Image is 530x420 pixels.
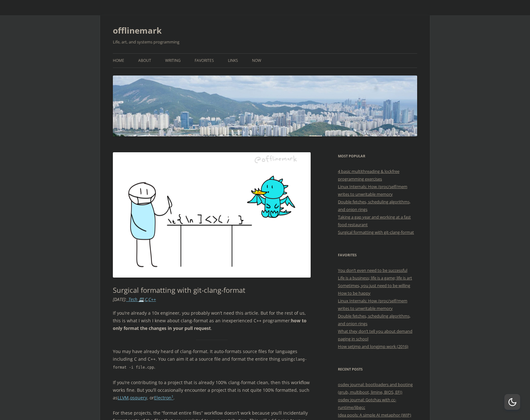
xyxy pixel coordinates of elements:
a: osdev journal: Gotchas with cc-runtime/libgcc [338,397,396,410]
a: Writing [165,54,181,68]
sup: 1 [171,394,173,399]
a: Linux Internals: How /proc/self/mem writes to unwritable memory [338,298,407,311]
a: offlinemark [113,23,162,38]
a: _Tech 💻 [126,296,144,302]
a: Surgical formatting with git-clang-format [338,229,414,235]
p: You may have already heard of clang-format. It auto-formats source files for languages including ... [113,348,311,371]
h3: Most Popular [338,152,417,160]
a: How to be happy [338,290,371,296]
p: If you’re contributing to a project that is already 100% clang-format clean, then this workflow w... [113,379,311,402]
a: Favorites [195,54,214,68]
p: If you’re already a 10x engineer, you probably won’t need this article. But for the rest of us, t... [113,309,311,332]
a: Now [252,54,261,68]
h1: Surgical formatting with git-clang-format [113,286,311,294]
img: offlinemark [113,75,417,136]
a: About [138,54,151,68]
a: Linux Internals: How /proc/self/mem writes to unwritable memory [338,184,407,197]
i: : , , [113,296,156,302]
a: LLVM [118,395,129,401]
h3: Recent Posts [338,365,417,373]
a: 4 basic multithreading & lockfree programming exercises [338,168,399,182]
a: Home [113,54,124,68]
a: 1 [171,395,173,401]
h3: Favorites [338,251,417,259]
a: Sometimes, you just need to be willing [338,283,410,288]
a: How setjmp and longjmp work (2016) [338,344,408,349]
a: Idea pools: A simple AI metaphor (WIP) [338,412,411,418]
a: osquery [130,395,147,401]
a: Life is a business; life is a game; life is art [338,275,412,281]
a: Double fetches, scheduling algorithms, and onion rings [338,199,410,212]
a: You don’t even need to be successful [338,267,407,273]
a: Double fetches, scheduling algorithms, and onion rings [338,313,410,326]
a: Taking a gap year and working at a fast food restaurant [338,214,411,227]
h2: Life, art, and systems programming [113,38,417,46]
a: Links [228,54,238,68]
time: [DATE] [113,296,125,302]
a: C++ [148,296,156,302]
a: Electron [154,395,171,401]
a: What they don’t tell you about demand paging in school [338,328,412,342]
a: C [145,296,147,302]
a: osdev journal: bootloaders and booting (grub, multiboot, limine, BIOS, EFI) [338,382,413,395]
